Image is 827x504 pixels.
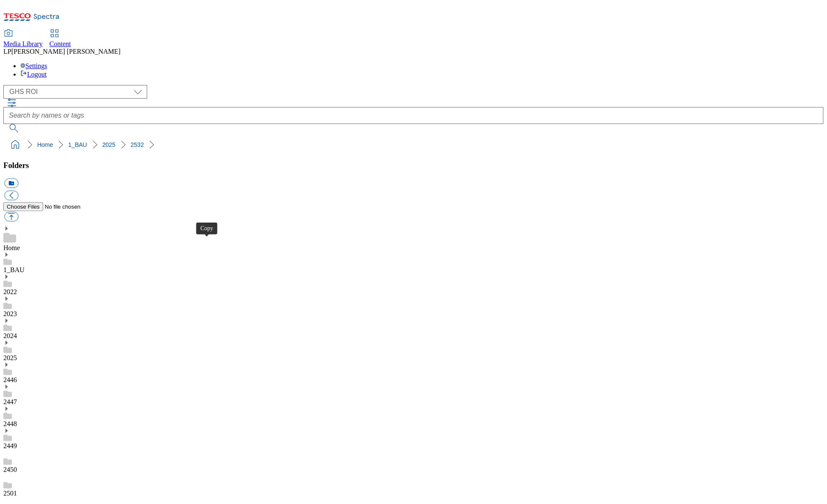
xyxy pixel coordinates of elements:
[3,107,824,124] input: Search by names or tags
[3,420,17,427] a: 2448
[131,141,144,148] a: 2532
[20,71,47,78] a: Logout
[3,288,17,295] a: 2022
[8,138,22,151] a: home
[3,354,17,361] a: 2025
[49,40,71,47] span: Content
[3,332,17,339] a: 2024
[3,442,17,449] a: 2449
[49,30,71,48] a: Content
[3,310,17,317] a: 2023
[20,62,47,69] a: Settings
[3,466,17,473] a: 2450
[68,141,87,148] a: 1_BAU
[102,141,115,148] a: 2025
[37,141,53,148] a: Home
[3,398,17,405] a: 2447
[3,40,43,47] span: Media Library
[3,376,17,383] a: 2446
[3,244,20,251] a: Home
[11,48,121,55] span: [PERSON_NAME] [PERSON_NAME]
[3,266,25,273] a: 1_BAU
[3,490,17,497] a: 2501
[3,161,824,170] h3: Folders
[3,30,43,48] a: Media Library
[3,48,11,55] span: LP
[3,137,824,153] nav: breadcrumb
